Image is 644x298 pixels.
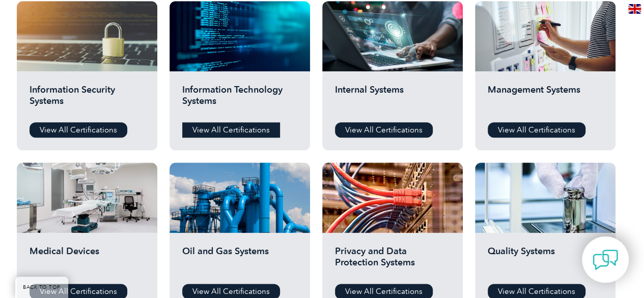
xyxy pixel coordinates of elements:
h2: Privacy and Data Protection Systems [335,246,450,276]
h2: Internal Systems [335,84,450,115]
h2: Management Systems [488,84,603,115]
img: en [628,4,641,14]
h2: Medical Devices [30,246,145,276]
a: View All Certifications [30,122,127,138]
a: BACK TO TOP [15,277,68,298]
img: contact-chat.png [593,247,618,273]
h2: Oil and Gas Systems [182,246,297,276]
h2: Quality Systems [488,246,603,276]
h2: Information Technology Systems [182,84,297,115]
a: View All Certifications [182,122,280,138]
a: View All Certifications [488,122,585,138]
h2: Information Security Systems [30,84,145,115]
a: View All Certifications [335,122,433,138]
